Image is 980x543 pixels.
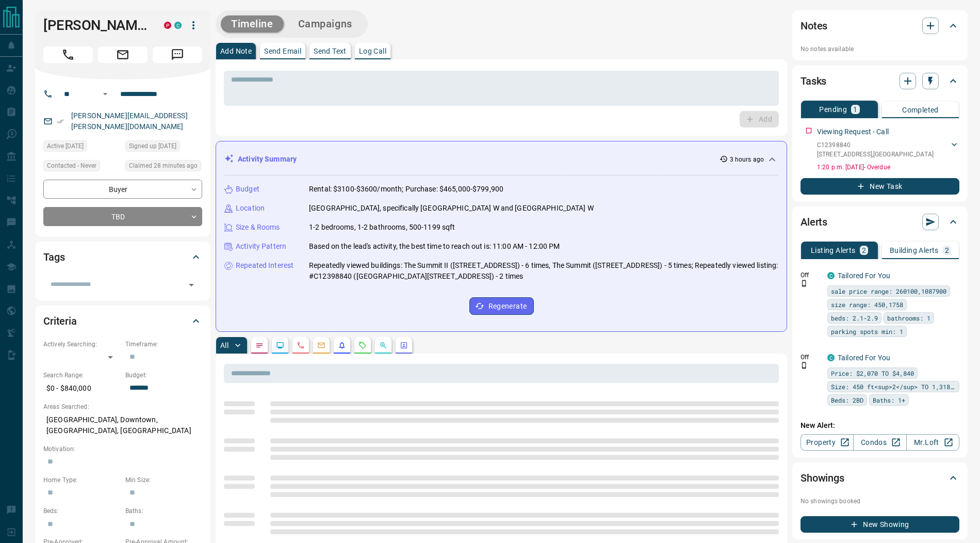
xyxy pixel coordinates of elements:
span: parking spots min: 1 [831,326,903,337]
p: Actively Searching: [43,340,120,349]
p: Repeatedly viewed buildings: The Summit II ([STREET_ADDRESS]) - 6 times, The Summit ([STREET_ADDR... [309,260,778,282]
p: Baths: [125,506,202,516]
svg: Push Notification Only [801,280,808,287]
span: bathrooms: 1 [887,313,930,323]
p: 2 [862,247,866,254]
svg: Lead Browsing Activity [276,341,284,349]
p: Repeated Interest [236,260,293,271]
span: Contacted - Never [47,161,96,171]
div: Tasks [801,69,959,93]
p: [GEOGRAPHIC_DATA], Downtown, [GEOGRAPHIC_DATA], [GEOGRAPHIC_DATA] [43,411,202,439]
p: Listing Alerts [811,247,856,254]
a: Tailored For You [838,272,890,280]
p: 2 [945,247,949,254]
p: Motivation: [43,444,202,454]
svg: Notes [255,341,264,349]
span: Email [98,46,148,63]
p: Rental: $3100-$3600/month; Purchase: $465,000-$799,900 [309,184,503,195]
p: Add Note [220,47,252,55]
p: Completed [902,106,939,114]
span: Claimed 28 minutes ago [129,161,198,171]
a: Tailored For You [838,354,890,362]
p: Location [236,203,265,214]
p: Activity Summary [238,154,297,165]
p: No showings booked [801,497,959,506]
span: Beds: 2BD [831,395,863,405]
p: New Alert: [801,420,959,431]
p: Home Type: [43,475,120,485]
h2: Showings [801,470,844,486]
p: Building Alerts [890,247,939,254]
p: Based on the lead's activity, the best time to reach out is: 11:00 AM - 12:00 PM [309,241,560,252]
div: Notes [801,13,959,38]
button: Regenerate [469,297,534,315]
h1: [PERSON_NAME] [43,17,149,34]
p: No notes available [801,44,959,54]
p: Send Text [314,47,347,55]
h2: Criteria [43,313,77,329]
div: TBD [43,207,202,226]
a: Condos [853,434,906,451]
button: New Showing [801,516,959,533]
p: Min Size: [125,475,202,485]
svg: Requests [358,341,367,349]
p: [GEOGRAPHIC_DATA], specifically [GEOGRAPHIC_DATA] W and [GEOGRAPHIC_DATA] W [309,203,594,214]
div: condos.ca [827,354,835,361]
div: Tue Oct 14 2025 [125,160,202,174]
div: Sun Oct 12 2025 [43,140,120,155]
svg: Emails [317,341,325,349]
span: Message [153,46,202,63]
div: Tags [43,245,202,269]
div: Criteria [43,309,202,333]
svg: Opportunities [379,341,387,349]
div: property.ca [164,22,171,29]
p: Log Call [359,47,386,55]
div: C12398840[STREET_ADDRESS],[GEOGRAPHIC_DATA] [817,138,959,161]
p: Send Email [264,47,301,55]
span: Size: 450 ft<sup>2</sup> TO 1,318 ft<sup>2</sup> [831,381,956,392]
h2: Tags [43,249,64,265]
div: Alerts [801,210,959,234]
button: Open [99,88,111,100]
a: [PERSON_NAME][EMAIL_ADDRESS][PERSON_NAME][DOMAIN_NAME] [71,111,188,131]
div: condos.ca [827,272,835,279]
svg: Agent Actions [400,341,408,349]
svg: Calls [297,341,305,349]
p: Budget: [125,371,202,380]
p: 1 [853,106,857,113]
span: beds: 2.1-2.9 [831,313,878,323]
p: C12398840 [817,140,934,150]
div: Fri Sep 25 2015 [125,140,202,155]
p: All [220,342,228,349]
h2: Tasks [801,73,826,89]
p: Budget [236,184,259,195]
p: 1:20 p.m. [DATE] - Overdue [817,163,959,172]
p: Off [801,270,821,280]
button: New Task [801,178,959,195]
a: Mr.Loft [906,434,959,451]
p: Viewing Request - Call [817,126,889,137]
svg: Listing Alerts [338,341,346,349]
button: Timeline [221,15,284,33]
span: Price: $2,070 TO $4,840 [831,368,914,378]
p: Search Range: [43,371,120,380]
p: Size & Rooms [236,222,280,233]
span: sale price range: 260100,1087900 [831,286,946,296]
h2: Alerts [801,214,827,230]
p: Timeframe: [125,340,202,349]
p: Activity Pattern [236,241,286,252]
div: Activity Summary3 hours ago [224,150,778,169]
p: [STREET_ADDRESS] , [GEOGRAPHIC_DATA] [817,150,934,159]
div: Showings [801,466,959,490]
svg: Email Verified [57,118,64,125]
h2: Notes [801,18,827,34]
p: Beds: [43,506,120,516]
p: 3 hours ago [730,155,764,164]
p: Areas Searched: [43,402,202,411]
svg: Push Notification Only [801,362,808,369]
p: 1-2 bedrooms, 1-2 bathrooms, 500-1199 sqft [309,222,455,233]
button: Campaigns [288,15,363,33]
div: Buyer [43,180,202,199]
p: Off [801,353,821,362]
div: condos.ca [174,22,182,29]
